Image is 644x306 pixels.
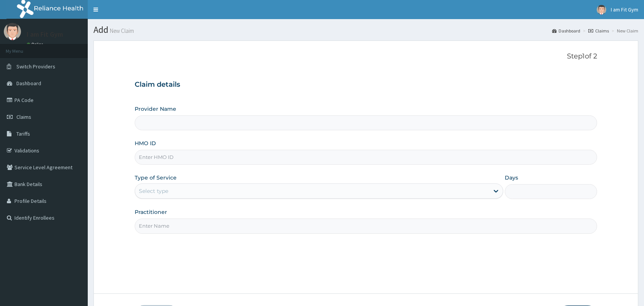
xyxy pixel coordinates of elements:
p: I am Fit Gym [27,31,63,38]
a: Online [27,42,45,47]
img: User Image [4,23,21,40]
input: Enter Name [135,219,597,233]
span: Claims [16,113,31,120]
li: New Claim [610,28,638,34]
span: I am Fit Gym [611,6,638,13]
div: Select type [139,187,168,195]
small: New Claim [108,28,134,34]
label: HMO ID [135,139,156,147]
img: User Image [597,5,606,15]
label: Provider Name [135,105,176,113]
h1: Add [93,25,638,35]
label: Days [505,174,518,181]
p: Step 1 of 2 [135,52,597,61]
span: Switch Providers [16,63,55,70]
h3: Claim details [135,81,597,89]
label: Practitioner [135,208,167,216]
input: Enter HMO ID [135,150,597,165]
a: Claims [588,28,609,34]
a: Dashboard [552,28,580,34]
span: Tariffs [16,130,30,137]
span: Dashboard [16,80,41,87]
label: Type of Service [135,174,177,181]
